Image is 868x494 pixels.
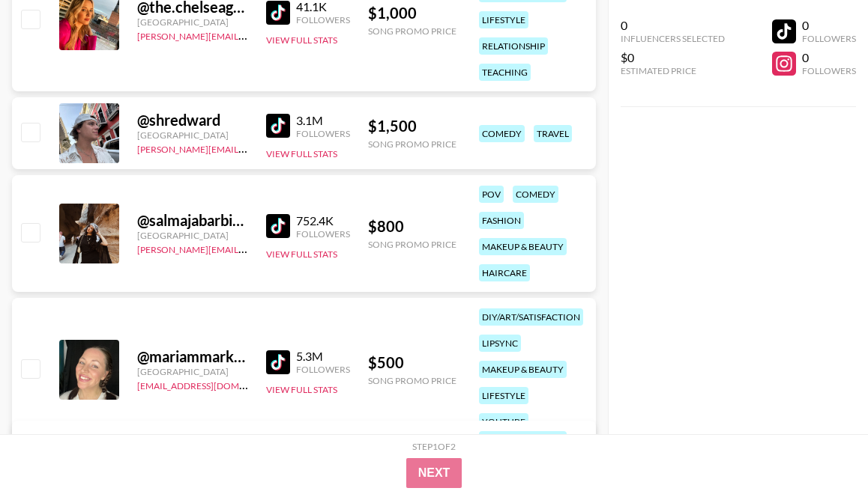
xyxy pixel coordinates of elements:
div: 752.4K [296,213,350,228]
div: Influencers Selected [621,33,725,44]
div: @ mariammarksart [137,347,248,366]
div: comedy [479,125,525,142]
div: Followers [296,364,350,375]
div: relationship [479,37,548,55]
div: Song Promo Price [368,239,456,250]
div: $ 800 [368,217,456,236]
div: [GEOGRAPHIC_DATA] [137,230,248,241]
button: View Full Stats [266,248,337,260]
div: lifestyle [479,387,528,404]
div: Estimated Price [621,65,725,76]
a: [PERSON_NAME][EMAIL_ADDRESS][DOMAIN_NAME] [137,141,359,155]
button: Next [406,458,462,488]
div: [GEOGRAPHIC_DATA] [137,366,248,377]
img: TikTok [266,114,290,138]
div: youtube [479,413,528,430]
div: diy/art/satisfaction [479,308,583,326]
div: [GEOGRAPHIC_DATA] [137,129,248,141]
div: $0 [621,50,725,65]
div: 0 [802,50,856,65]
div: comedy [513,186,558,203]
iframe: Drift Widget Chat Controller [793,419,850,476]
div: lipsync [479,335,521,352]
button: View Full Stats [266,384,337,395]
div: Followers [296,14,350,25]
div: Song Promo Price [368,375,456,386]
div: 3.1M [296,113,350,128]
img: TikTok [266,214,290,238]
div: Followers [296,128,350,139]
div: Song Promo Price [368,25,456,37]
div: 0 [621,18,725,33]
div: $ 1,000 [368,4,456,22]
div: haircare [479,264,530,281]
div: $ 500 [368,353,456,372]
div: makeup & beauty [479,431,567,448]
div: @ salmajabarbique [137,211,248,230]
div: teaching [479,64,531,81]
div: Followers [802,65,856,76]
div: 0 [802,18,856,33]
div: pov [479,186,504,203]
div: Step 1 of 2 [412,441,456,452]
a: [PERSON_NAME][EMAIL_ADDRESS][DOMAIN_NAME] [137,28,359,42]
div: Song Promo Price [368,138,456,150]
div: 5.3M [296,349,350,364]
div: @ shredward [137,111,248,129]
a: [EMAIL_ADDRESS][DOMAIN_NAME] [137,377,288,391]
a: [PERSON_NAME][EMAIL_ADDRESS][DOMAIN_NAME] [137,241,359,255]
div: Followers [802,33,856,44]
div: makeup & beauty [479,238,567,255]
div: Followers [296,228,350,240]
div: travel [534,125,572,142]
div: lifestyle [479,11,528,28]
div: fashion [479,212,524,229]
div: [GEOGRAPHIC_DATA] [137,16,248,28]
img: TikTok [266,1,290,25]
img: TikTok [266,350,290,374]
button: View Full Stats [266,34,337,46]
div: $ 1,500 [368,117,456,135]
button: View Full Stats [266,148,337,159]
div: makeup & beauty [479,361,567,378]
